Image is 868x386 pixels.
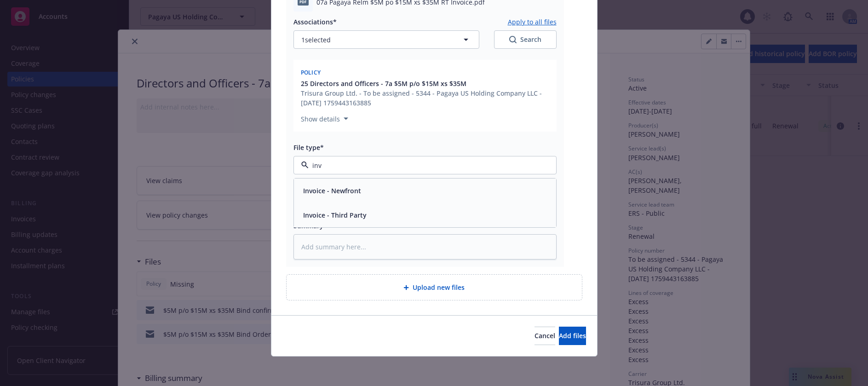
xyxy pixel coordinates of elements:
span: Add files [559,331,586,340]
button: Cancel [535,327,555,345]
span: Cancel [535,331,555,340]
button: Add files [559,327,586,345]
span: Upload new files [413,282,465,292]
div: Upload new files [286,274,582,300]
